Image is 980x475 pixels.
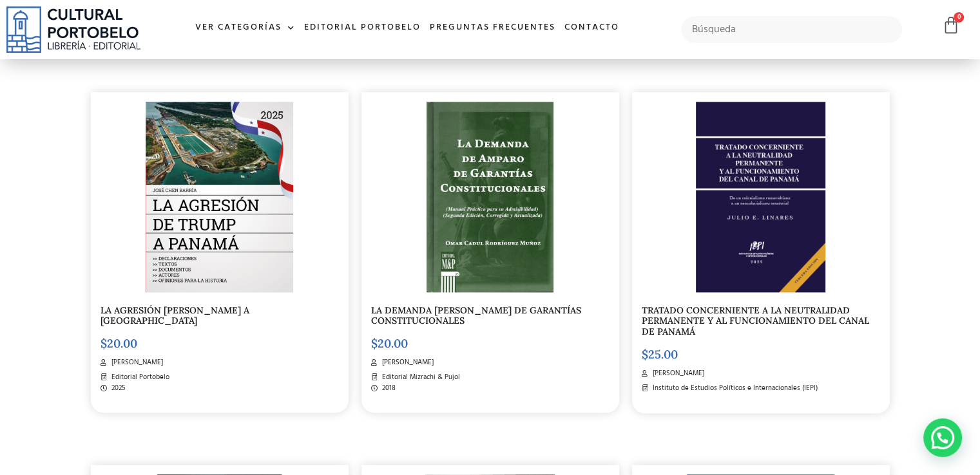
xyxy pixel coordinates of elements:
[371,336,408,351] bdi: 20.00
[681,16,902,43] input: Búsqueda
[642,304,869,338] a: TRATADO CONCERNIENTE A LA NEUTRALIDAD PERMANENTE Y AL FUNCIONAMIENTO DEL CANAL DE PANAMÁ
[101,304,249,327] a: LA AGRESIÓN [PERSON_NAME] A [GEOGRAPHIC_DATA]
[101,336,107,351] span: $
[649,368,704,379] span: [PERSON_NAME]
[108,383,126,394] span: 2025
[101,336,137,351] bdi: 20.00
[942,16,960,35] a: 0
[108,357,163,368] span: [PERSON_NAME]
[371,336,378,351] span: $
[379,372,460,383] span: Editorial Mizrachi & Pujol
[379,383,396,394] span: 2018
[696,102,825,292] img: Captura-de-Pantalla-2022-07-22-a-las-9.45.31-a.-m.
[954,12,964,23] span: 0
[300,14,425,42] a: Editorial Portobelo
[560,14,624,42] a: Contacto
[923,418,962,457] div: WhatsApp contact
[649,383,818,394] span: Instituto de Estudios Políticos e Internacionales (IEPI)
[108,372,169,383] span: Editorial Portobelo
[146,102,293,292] img: ARREGLADA-AT-C-V2-agresion
[371,304,581,327] a: LA DEMANDA [PERSON_NAME] DE GARANTÍAS CONSTITUCIONALES
[642,347,648,362] span: $
[191,14,300,42] a: Ver Categorías
[427,102,553,292] img: img20230912_11000884
[379,357,434,368] span: [PERSON_NAME]
[642,347,678,362] bdi: 25.00
[425,14,560,42] a: Preguntas frecuentes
